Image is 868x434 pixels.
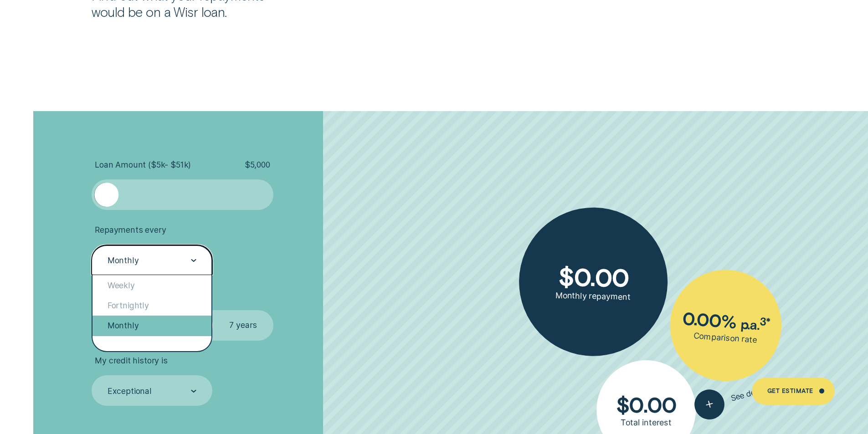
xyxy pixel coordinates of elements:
[95,225,166,235] span: Repayments every
[92,296,212,316] div: Fortnightly
[92,316,212,336] div: Monthly
[245,160,270,170] span: $ 5,000
[691,374,774,423] button: See details
[729,384,771,404] span: See details
[95,356,167,366] span: My credit history is
[92,275,212,295] div: Weekly
[108,386,152,396] div: Exceptional
[213,310,273,341] label: 7 years
[95,160,191,170] span: Loan Amount ( $5k - $51k )
[108,255,139,266] div: Monthly
[752,378,834,405] a: Get Estimate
